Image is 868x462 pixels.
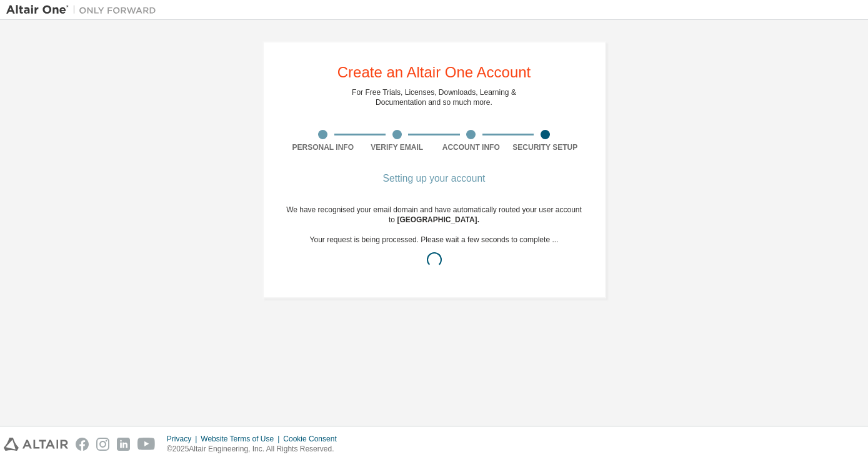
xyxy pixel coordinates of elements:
[283,434,344,444] div: Cookie Consent
[96,438,109,451] img: instagram.svg
[76,438,89,451] img: facebook.svg
[352,87,516,107] div: For Free Trials, Licenses, Downloads, Learning & Documentation and so much more.
[167,444,344,455] p: © 2025 Altair Engineering, Inc. All Rights Reserved.
[201,434,283,444] div: Website Terms of Use
[337,65,531,80] div: Create an Altair One Account
[286,142,361,152] div: Personal Info
[434,142,509,152] div: Account Info
[117,438,130,451] img: linkedin.svg
[286,175,582,182] div: Setting up your account
[286,205,582,275] div: We have recognised your email domain and have automatically routed your user account to Your requ...
[4,438,68,451] img: altair_logo.svg
[397,215,479,224] span: [GEOGRAPHIC_DATA] .
[137,438,156,451] img: youtube.svg
[508,142,582,152] div: Security Setup
[360,142,434,152] div: Verify Email
[167,434,201,444] div: Privacy
[6,4,162,16] img: Altair One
